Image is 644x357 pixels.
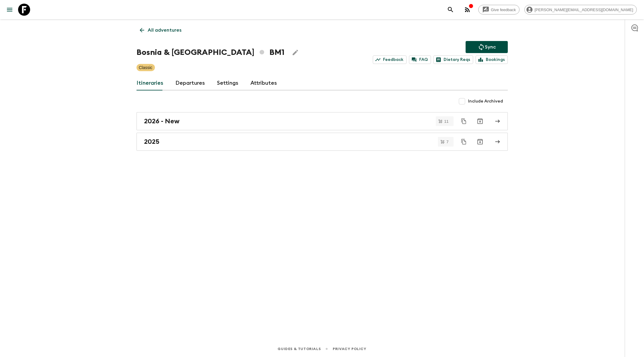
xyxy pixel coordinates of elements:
p: Classic [139,65,152,71]
a: Settings [217,76,238,90]
span: [PERSON_NAME][EMAIL_ADDRESS][DOMAIN_NAME] [531,8,636,12]
a: FAQ [409,55,431,64]
a: Privacy Policy [333,346,366,352]
div: [PERSON_NAME][EMAIL_ADDRESS][DOMAIN_NAME] [524,5,637,14]
a: 2025 [137,133,508,151]
span: Include Archived [468,98,503,104]
button: Duplicate [458,116,469,127]
a: 2026 - New [137,112,508,130]
a: Guides & Tutorials [278,346,321,352]
a: Give feedback [478,5,520,14]
p: All adventures [148,27,181,34]
span: 7 [443,140,452,144]
h2: 2026 - New [144,117,180,125]
span: Give feedback [488,8,519,12]
h1: Bosnia & [GEOGRAPHIC_DATA] BM1 [137,46,284,58]
h2: 2025 [144,138,159,146]
button: menu [4,4,16,16]
button: Archive [474,115,486,127]
a: All adventures [137,24,185,36]
a: Bookings [476,55,508,64]
a: Attributes [250,76,277,90]
a: Dietary Reqs [433,55,473,64]
button: Sync adventure departures to the booking engine [466,41,508,53]
button: Archive [474,136,486,148]
a: Itineraries [137,76,163,90]
a: Feedback [373,55,407,64]
span: 11 [441,119,452,123]
a: Departures [175,76,205,90]
p: Sync [485,43,496,51]
button: Duplicate [458,136,469,147]
button: Edit Adventure Title [289,46,301,58]
button: search adventures [445,4,457,16]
